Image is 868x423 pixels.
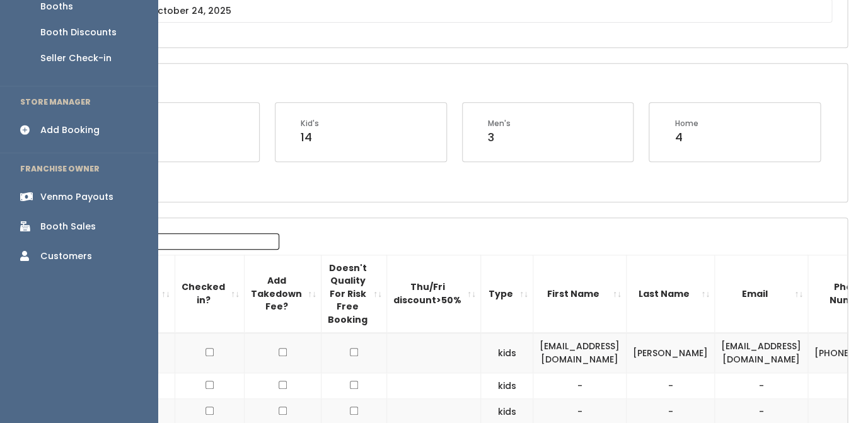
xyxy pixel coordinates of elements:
[72,233,279,250] label: Search:
[301,129,319,146] div: 14
[481,333,533,373] td: kids
[715,333,808,373] td: [EMAIL_ADDRESS][DOMAIN_NAME]
[533,255,627,333] th: First Name: activate to sort column ascending
[245,255,321,333] th: Add Takedown Fee?: activate to sort column ascending
[40,52,112,65] div: Seller Check-in
[533,373,627,399] td: -
[627,333,715,373] td: [PERSON_NAME]
[488,118,511,129] div: Men's
[627,373,715,399] td: -
[175,255,245,333] th: Checked in?: activate to sort column ascending
[301,118,319,129] div: Kid's
[40,26,117,39] div: Booth Discounts
[674,118,698,129] div: Home
[40,220,96,233] div: Booth Sales
[40,190,113,204] div: Venmo Payouts
[715,373,808,399] td: -
[627,255,715,333] th: Last Name: activate to sort column ascending
[481,255,533,333] th: Type: activate to sort column ascending
[119,233,279,250] input: Search:
[321,255,387,333] th: Doesn't Quality For Risk Free Booking : activate to sort column ascending
[715,255,808,333] th: Email: activate to sort column ascending
[488,129,511,146] div: 3
[387,255,481,333] th: Thu/Fri discount&gt;50%: activate to sort column ascending
[533,333,627,373] td: [EMAIL_ADDRESS][DOMAIN_NAME]
[40,250,92,263] div: Customers
[674,129,698,146] div: 4
[481,373,533,399] td: kids
[40,124,100,137] div: Add Booking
